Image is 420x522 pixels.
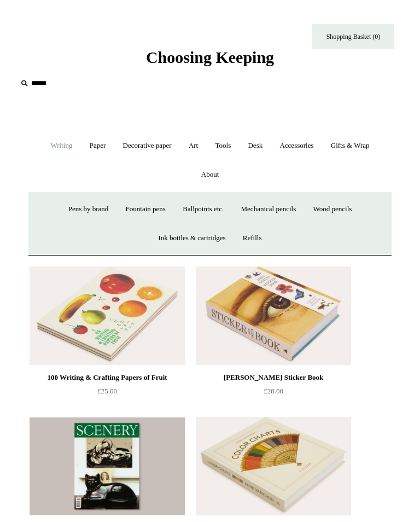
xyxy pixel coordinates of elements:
a: John Derian Sticker Book John Derian Sticker Book [196,266,351,365]
a: Wood pencils [306,195,360,224]
a: 'Colour Charts: A History' by Anne Varichon 'Colour Charts: A History' by Anne Varichon [196,417,351,515]
img: Scenery Interiors Magazine, Volume 2 [30,417,185,515]
a: Desk [240,131,270,160]
a: Decorative paper [115,131,179,160]
span: Choosing Keeping [146,48,274,66]
a: Refills [235,224,270,253]
a: Pens by brand [61,195,116,224]
a: Paper [82,131,114,160]
div: [PERSON_NAME] Sticker Book [199,371,348,384]
a: [PERSON_NAME] Sticker Book £28.00 [196,371,351,416]
img: 'Colour Charts: A History' by Anne Varichon [196,417,351,515]
a: Ballpoints etc. [175,195,231,224]
a: Gifts & Wrap [323,131,377,160]
a: About [194,160,227,189]
a: Fountain pens [118,195,173,224]
a: Choosing Keeping [146,57,274,65]
img: 100 Writing & Crafting Papers of Fruit [30,266,185,365]
a: Mechanical pencils [234,195,304,224]
a: Shopping Basket (0) [312,24,394,49]
a: Ink bottles & cartridges [150,224,233,253]
div: 100 Writing & Crafting Papers of Fruit [32,371,182,384]
img: John Derian Sticker Book [196,266,351,365]
a: Scenery Interiors Magazine, Volume 2 Scenery Interiors Magazine, Volume 2 [30,417,185,515]
a: Tools [208,131,239,160]
a: Accessories [272,131,321,160]
span: £28.00 [264,387,283,395]
a: Writing [43,131,80,160]
a: 100 Writing & Crafting Papers of Fruit 100 Writing & Crafting Papers of Fruit [30,266,185,365]
span: £25.00 [97,387,117,395]
a: Art [181,131,206,160]
a: 100 Writing & Crafting Papers of Fruit £25.00 [30,371,185,416]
